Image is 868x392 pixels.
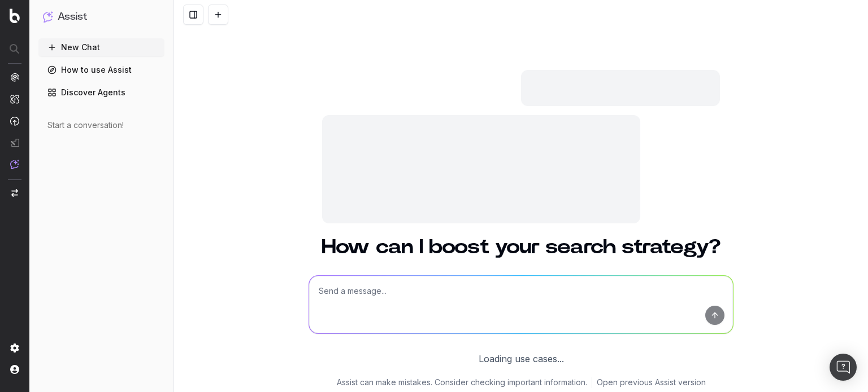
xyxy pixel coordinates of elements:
img: Analytics [10,73,19,82]
div: Start a conversation! [47,120,155,131]
h1: How can I boost your search strategy? [309,237,734,257]
a: Open previous Assist version [597,377,706,388]
img: Intelligence [10,94,19,104]
img: Botify logo [10,8,20,23]
img: Assist [43,11,53,22]
div: Loading use cases... [479,352,564,365]
img: Switch project [11,189,18,197]
button: New Chat [38,38,164,56]
h1: Assist [58,9,87,25]
img: Assist [10,160,19,169]
a: How to use Assist [38,61,164,79]
img: Setting [10,343,19,353]
div: Open Intercom Messenger [830,354,857,381]
img: Activation [10,116,19,126]
img: My account [10,365,19,374]
a: Discover Agents [38,83,164,102]
p: Assist can make mistakes. Consider checking important information. [337,377,587,388]
img: Studio [10,138,19,147]
button: Assist [43,9,160,25]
